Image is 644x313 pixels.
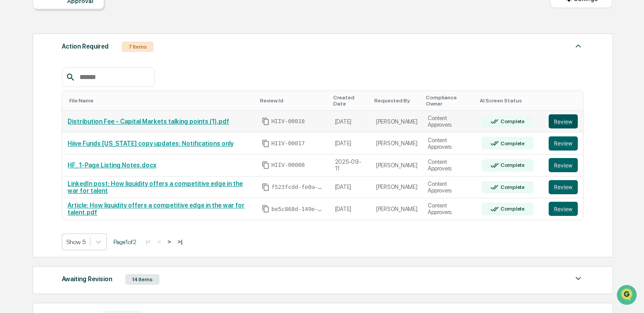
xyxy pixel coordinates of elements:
[262,205,270,213] span: Copy Id
[88,150,107,156] span: Pylon
[371,198,423,220] td: [PERSON_NAME]
[155,238,164,245] button: <
[371,155,423,177] td: [PERSON_NAME]
[262,140,270,147] span: Copy Id
[165,238,173,245] button: >
[64,112,71,119] div: 🗄️
[550,98,580,104] div: Toggle SortBy
[68,118,229,125] a: Distribution Fee - Capital Markets talking points (1).pdf
[616,284,640,308] iframe: Open customer support
[330,111,371,133] td: [DATE]
[549,114,578,128] button: Review
[330,132,371,155] td: [DATE]
[30,68,145,76] div: Start new chat
[549,180,578,194] button: Review
[422,155,476,177] td: Content Approvers
[374,98,419,104] div: Toggle SortBy
[422,198,476,220] td: Content Approvers
[122,41,154,52] div: 7 Items
[9,19,161,33] p: How can we help?
[18,128,56,137] span: Data Lookup
[9,68,25,83] img: 1746055101610-c473b297-6a78-478c-a979-82029cc54cd1
[68,202,245,216] a: Article: How liquidity offers a competitive edge in the war for talent.pdf
[499,140,525,147] div: Complete
[30,76,115,83] div: We're offline, we'll be back soon
[143,238,153,245] button: |<
[480,98,540,104] div: Toggle SortBy
[68,180,243,194] a: LinkedIn post: How liquidity offers a competitive edge in the war for talent
[271,206,324,213] span: be5c868d-149e-41fc-8b65-a09ade436db6
[73,111,109,120] span: Attestations
[113,238,136,245] span: Page 1 of 2
[125,274,159,285] div: 14 Items
[499,162,525,168] div: Complete
[330,198,371,220] td: [DATE]
[333,94,367,107] div: Toggle SortBy
[5,108,60,124] a: 🖐️Preclearance
[499,184,525,190] div: Complete
[330,155,371,177] td: 2025-09-11
[573,273,584,284] img: caret
[371,132,423,155] td: [PERSON_NAME]
[62,41,109,52] div: Action Required
[150,70,161,81] button: Start new chat
[271,118,305,125] span: HIIV-00018
[69,98,252,104] div: Toggle SortBy
[422,132,476,155] td: Content Approvers
[549,158,578,172] button: Review
[175,238,185,245] button: >|
[371,111,423,133] td: [PERSON_NAME]
[262,183,270,191] span: Copy Id
[60,108,113,124] a: 🗄️Attestations
[499,206,525,212] div: Complete
[68,140,233,147] a: Hiive Funds [US_STATE] copy updates: Notifications only
[262,161,270,169] span: Copy Id
[330,177,371,199] td: [DATE]
[9,112,16,119] div: 🖐️
[573,41,584,51] img: caret
[18,111,57,120] span: Preclearance
[271,140,305,147] span: HIIV-00017
[9,129,16,136] div: 🔎
[271,184,324,191] span: f523fcdd-fe0a-4d70-aff0-2c119d2ece14
[371,177,423,199] td: [PERSON_NAME]
[260,98,326,104] div: Toggle SortBy
[68,162,156,169] a: HF_ 1-Page Listing Notes.docx
[262,117,270,125] span: Copy Id
[499,118,525,124] div: Complete
[549,202,578,216] button: Review
[422,177,476,199] td: Content Approvers
[5,124,59,140] a: 🔎Data Lookup
[271,162,305,169] span: HIIV-00008
[62,149,107,156] a: Powered byPylon
[549,136,578,151] button: Review
[422,111,476,133] td: Content Approvers
[426,94,473,107] div: Toggle SortBy
[62,273,112,285] div: Awaiting Revision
